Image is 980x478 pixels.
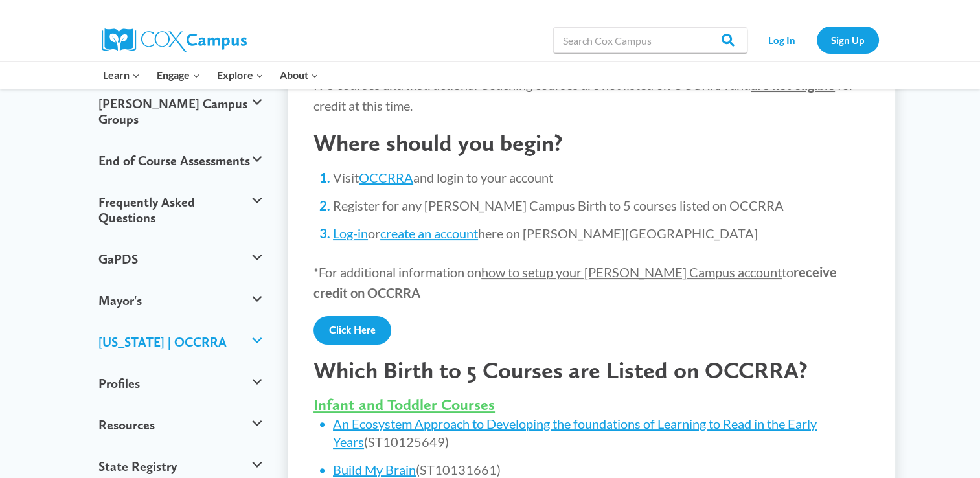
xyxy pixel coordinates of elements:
button: Child menu of Learn [95,62,149,89]
h2: Which Birth to 5 Courses are Listed on OCCRRA? [313,356,869,384]
li: Visit and login to your account [333,168,869,187]
button: [US_STATE] | OCCRRA [92,321,269,363]
a: An Ecosystem Approach to Developing the foundations of Learning to Read in the Early Years [333,416,817,450]
a: Log In [754,27,810,53]
button: Frequently Asked Questions [92,181,269,238]
a: Log-in [333,225,368,241]
button: Child menu of About [271,62,327,89]
a: create an account [380,225,478,241]
img: Cox Campus [102,28,247,52]
button: Mayor's [92,280,269,321]
nav: Secondary Navigation [754,27,879,53]
a: OCCRRA [359,170,413,185]
li: or here on [PERSON_NAME][GEOGRAPHIC_DATA] [333,224,869,242]
span: how to setup your [PERSON_NAME] Campus account [481,264,782,280]
button: Profiles [92,363,269,404]
button: GaPDS [92,238,269,280]
strong: are not eligible [751,77,835,93]
a: Sign Up [817,27,879,53]
button: Resources [92,404,269,446]
a: Build My Brain [333,462,416,477]
h2: Where should you begin? [313,129,869,157]
span: Infant and Toddler Courses [313,395,495,414]
a: Click Here [313,316,391,345]
input: Search Cox Campus [553,27,747,53]
li: (ST10125649) [333,415,869,451]
strong: receive credit on OCCRRA [313,264,837,301]
p: *For additional information on to [313,262,869,303]
button: Child menu of Engage [148,62,209,89]
nav: Primary Navigation [95,62,327,89]
button: Child menu of Explore [209,62,272,89]
button: End of Course Assessments [92,140,269,181]
li: Register for any [PERSON_NAME] Campus Birth to 5 courses listed on OCCRRA [333,196,869,214]
button: [PERSON_NAME] Campus Groups [92,83,269,140]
